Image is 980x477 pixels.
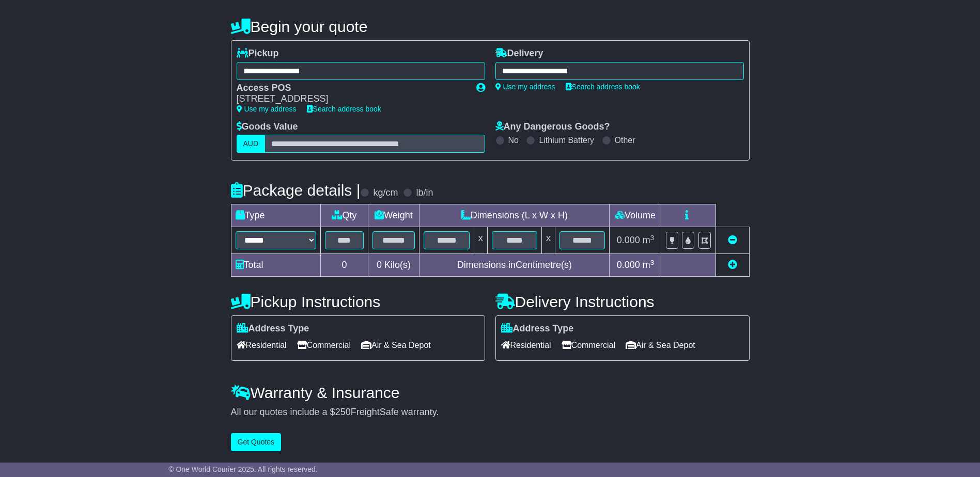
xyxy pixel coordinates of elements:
[542,227,555,254] td: x
[617,235,640,245] span: 0.000
[231,293,485,310] h4: Pickup Instructions
[617,260,640,270] span: 0.000
[650,234,655,242] sup: 3
[321,204,368,227] td: Qty
[562,337,615,353] span: Commercial
[168,465,318,473] span: © One World Courier 2025. All rights reserved.
[231,254,321,277] td: Total
[495,48,543,59] label: Delivery
[508,135,519,145] label: No
[501,323,574,335] label: Address Type
[237,121,298,133] label: Goods Value
[416,187,433,199] label: lb/in
[361,337,431,353] span: Air & Sea Depot
[650,259,655,266] sup: 3
[237,83,466,94] div: Access POS
[728,260,737,270] a: Add new item
[539,135,594,145] label: Lithium Battery
[237,323,309,335] label: Address Type
[368,254,419,277] td: Kilo(s)
[237,337,287,353] span: Residential
[237,135,266,153] label: AUD
[321,254,368,277] td: 0
[237,48,279,59] label: Pickup
[566,83,640,91] a: Search address book
[297,337,351,353] span: Commercial
[495,293,750,310] h4: Delivery Instructions
[419,204,610,227] td: Dimensions (L x W x H)
[237,93,466,105] div: [STREET_ADDRESS]
[231,433,282,451] button: Get Quotes
[728,235,737,245] a: Remove this item
[474,227,487,254] td: x
[237,105,297,113] a: Use my address
[368,204,419,227] td: Weight
[231,407,750,418] div: All our quotes include a $ FreightSafe warranty.
[495,121,610,133] label: Any Dangerous Goods?
[231,204,321,227] td: Type
[643,235,655,245] span: m
[610,204,661,227] td: Volume
[373,187,398,199] label: kg/cm
[231,182,361,199] h4: Package details |
[307,105,381,113] a: Search address book
[495,83,555,91] a: Use my address
[626,337,695,353] span: Air & Sea Depot
[615,135,635,145] label: Other
[419,254,610,277] td: Dimensions in Centimetre(s)
[335,407,351,417] span: 250
[501,337,551,353] span: Residential
[231,384,750,401] h4: Warranty & Insurance
[231,18,750,35] h4: Begin your quote
[643,260,655,270] span: m
[377,260,382,270] span: 0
